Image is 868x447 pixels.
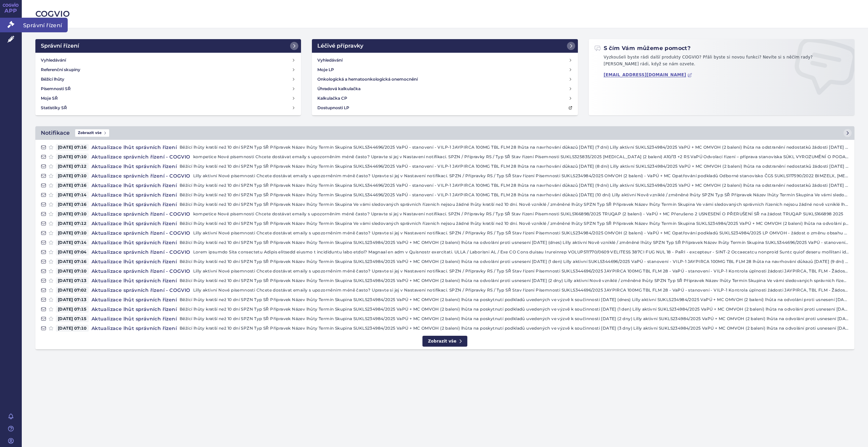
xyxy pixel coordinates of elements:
[315,94,575,103] a: Kalkulačka CP
[56,325,89,332] span: [DATE] 07:10
[56,296,89,303] span: [DATE] 07:13
[89,144,180,151] h4: Aktualizace lhůt správních řízení
[89,249,193,255] h4: Aktualizace správních řízení - COGVIO
[180,239,849,246] p: Běžící lhůty kratší než 10 dní SPZN Typ SŘ Přípravek Název lhůty Termín Skupina SUKLS234984/2025 ...
[89,287,193,294] h4: Aktualizace správních řízení - COGVIO
[180,315,849,322] p: Běžící lhůty kratší než 10 dní SPZN Typ SŘ Přípravek Název lhůty Termín Skupina SUKLS234984/2025 ...
[35,39,301,53] a: Správní řízení
[594,45,691,52] h2: S čím Vám můžeme pomoct?
[193,153,849,160] p: kompetice Nové písemnosti Chcete dostávat emaily s upozorněním méně často? Upravte si jej v Nasta...
[180,296,849,303] p: Běžící lhůty kratší než 10 dní SPZN Typ SŘ Přípravek Název lhůty Termín Skupina SUKLS234984/2025 ...
[193,230,849,236] p: Lilly aktivní Nové písemnosti Chcete dostávat emaily s upozorněním méně často? Upravte si jej v N...
[180,192,849,198] p: Běžící lhůty kratší než 10 dní SPZN Typ SŘ Přípravek Název lhůty Termín Skupina SUKLS344696/2025 ...
[41,76,64,83] h4: Běžící lhůty
[38,55,298,65] a: Vyhledávání
[56,172,89,179] span: [DATE] 07:10
[193,211,849,217] p: kompetice Nové písemnosti Chcete dostávat emaily s upozorněním méně často? Upravte si jej v Nasta...
[89,220,180,227] h4: Aktualizace lhůt správních řízení
[89,239,180,246] h4: Aktualizace lhůt správních řízení
[89,258,180,265] h4: Aktualizace lhůt správních řízení
[317,76,418,83] h4: Onkologická a hematoonkologická onemocnění
[193,268,849,275] p: Lilly aktivní Nové písemnosti Chcete dostávat emaily s upozorněním méně často? Upravte si jej v N...
[193,249,849,255] p: Lorem ipsumdo Sita consectetu Adipis elitsedd eiusmo t incididuntu labo etdol? Magnaal en adm v Q...
[180,220,849,227] p: Běžící lhůty kratší než 10 dní SPZN Typ SŘ Přípravek Název lhůty Termín Skupina Ve vámi sledovaný...
[41,104,67,111] h4: Statistiky SŘ
[315,65,575,74] a: Moje LP
[41,57,66,64] h4: Vyhledávání
[317,104,349,111] h4: Dostupnosti LP
[594,54,849,70] p: Vyzkoušeli byste rádi další produkty COGVIO? Přáli byste si novou funkci? Nevíte si s něčím rady?...
[315,74,575,84] a: Onkologická a hematoonkologická onemocnění
[56,287,89,294] span: [DATE] 07:02
[89,296,180,303] h4: Aktualizace lhůt správních řízení
[89,172,193,179] h4: Aktualizace správních řízení - COGVIO
[56,239,89,246] span: [DATE] 07:14
[41,129,70,137] h2: Notifikace
[89,211,193,217] h4: Aktualizace správních řízení - COGVIO
[193,287,849,294] p: Lilly aktivní Nové písemnosti Chcete dostávat emaily s upozorněním méně často? Upravte si jej v N...
[35,8,854,20] h2: COGVIO
[180,144,849,151] p: Běžící lhůty kratší než 10 dní SPZN Typ SŘ Přípravek Název lhůty Termín Skupina SUKLS344696/2025 ...
[180,182,849,189] p: Běžící lhůty kratší než 10 dní SPZN Typ SŘ Přípravek Název lhůty Termín Skupina SUKLS344696/2025 ...
[41,95,58,102] h4: Moje SŘ
[317,66,334,73] h4: Moje LP
[56,306,89,313] span: [DATE] 07:15
[38,74,298,84] a: Běžící lhůty
[89,153,193,160] h4: Aktualizace správních řízení - COGVIO
[56,192,89,198] span: [DATE] 07:14
[193,172,849,179] p: Lilly aktivní Nové písemnosti Chcete dostávat emaily s upozorněním méně často? Upravte si jej v N...
[89,201,180,208] h4: Aktualizace lhůt správních řízení
[89,325,180,332] h4: Aktualizace lhůt správních řízení
[56,211,89,217] span: [DATE] 07:10
[56,220,89,227] span: [DATE] 07:12
[89,182,180,189] h4: Aktualizace lhůt správních řízení
[317,57,343,64] h4: Vyhledávání
[56,258,89,265] span: [DATE] 07:16
[22,18,68,32] span: Správní řízení
[312,39,578,53] a: Léčivé přípravky
[56,201,89,208] span: [DATE] 07:16
[75,129,109,137] span: Zobrazit vše
[315,103,575,113] a: Dostupnosti LP
[89,306,180,313] h4: Aktualizace lhůt správních řízení
[180,163,849,170] p: Běžící lhůty kratší než 10 dní SPZN Typ SŘ Přípravek Název lhůty Termín Skupina SUKLS344696/2025 ...
[180,277,849,284] p: Běžící lhůty kratší než 10 dní SPZN Typ SŘ Přípravek Název lhůty Termín Skupina SUKLS234984/2025 ...
[56,277,89,284] span: [DATE] 07:13
[89,315,180,322] h4: Aktualizace lhůt správních řízení
[56,153,89,160] span: [DATE] 07:10
[180,201,849,208] p: Běžící lhůty kratší než 10 dní SPZN Typ SŘ Přípravek Název lhůty Termín Skupina Ve vámi sledovaný...
[89,163,180,170] h4: Aktualizace lhůt správních řízení
[35,126,854,140] a: NotifikaceZobrazit vše
[38,94,298,103] a: Moje SŘ
[89,192,180,198] h4: Aktualizace lhůt správních řízení
[422,336,467,347] a: Zobrazit vše
[180,306,849,313] p: Běžící lhůty kratší než 10 dní SPZN Typ SŘ Přípravek Název lhůty Termín Skupina SUKLS234984/2025 ...
[56,182,89,189] span: [DATE] 07:16
[38,65,298,74] a: Referenční skupiny
[317,85,361,92] h4: Úhradová kalkulačka
[38,103,298,113] a: Statistiky SŘ
[56,144,89,151] span: [DATE] 07:16
[89,277,180,284] h4: Aktualizace lhůt správních řízení
[89,230,193,236] h4: Aktualizace správních řízení - COGVIO
[56,268,89,275] span: [DATE] 07:10
[41,85,71,92] h4: Písemnosti SŘ
[56,230,89,236] span: [DATE] 07:10
[41,66,80,73] h4: Referenční skupiny
[89,268,193,275] h4: Aktualizace správních řízení - COGVIO
[56,249,89,255] span: [DATE] 07:04
[180,258,849,265] p: Běžící lhůty kratší než 10 dní SPZN Typ SŘ Přípravek Název lhůty Termín Skupina SUKLS234984/2025 ...
[317,95,347,102] h4: Kalkulačka CP
[38,84,298,94] a: Písemnosti SŘ
[56,163,89,170] span: [DATE] 07:12
[315,55,575,65] a: Vyhledávání
[56,315,89,322] span: [DATE] 07:15
[317,42,363,50] h2: Léčivé přípravky
[180,325,849,332] p: Běžící lhůty kratší než 10 dní SPZN Typ SŘ Přípravek Název lhůty Termín Skupina SUKLS234984/2025 ...
[604,72,692,78] a: [EMAIL_ADDRESS][DOMAIN_NAME]
[315,84,575,94] a: Úhradová kalkulačka
[41,42,79,50] h2: Správní řízení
